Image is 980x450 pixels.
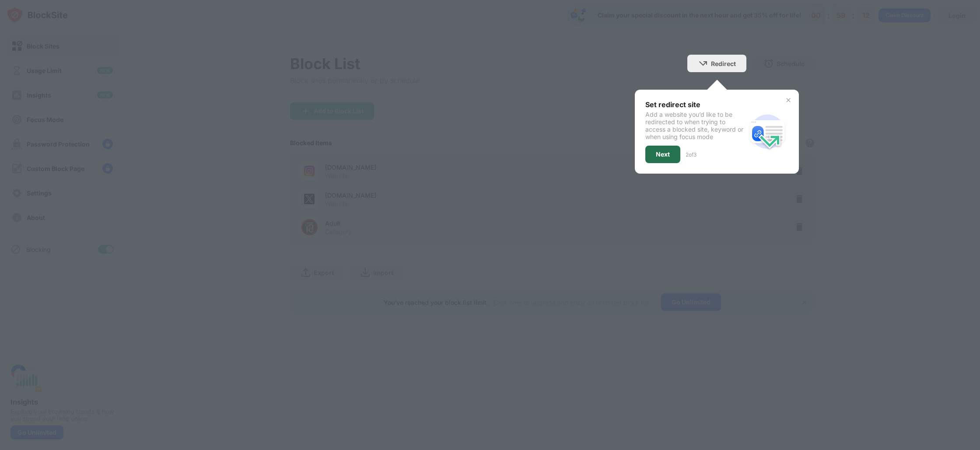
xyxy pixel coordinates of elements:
[645,111,746,140] div: Add a website you’d like to be redirected to when trying to access a blocked site, keyword or whe...
[785,97,792,104] img: x-button.svg
[656,151,670,158] div: Next
[645,100,746,109] div: Set redirect site
[711,60,736,67] div: Redirect
[746,111,788,153] img: redirect.svg
[686,151,696,158] div: 2 of 3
